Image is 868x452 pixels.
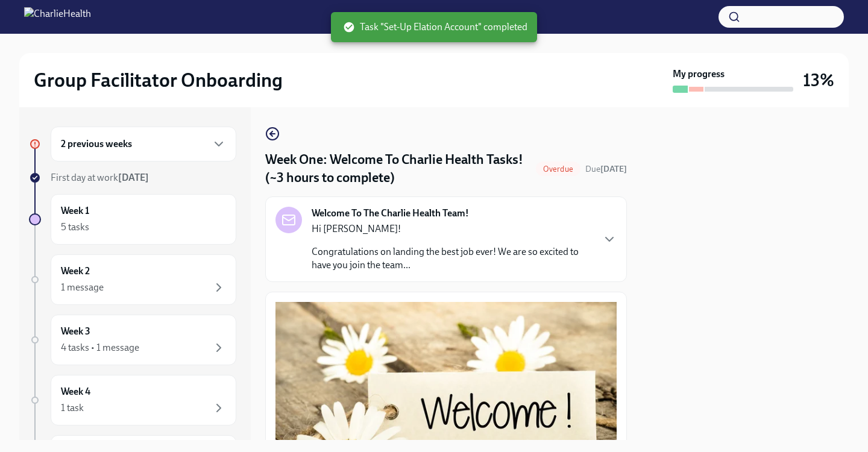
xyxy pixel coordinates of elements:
span: First day at work [51,172,149,183]
div: 5 tasks [61,221,89,234]
a: Week 21 message [29,254,236,305]
a: Week 15 tasks [29,194,236,245]
h6: 2 previous weeks [61,137,132,151]
strong: [DATE] [118,172,149,183]
strong: [DATE] [600,164,627,174]
h6: Week 4 [61,385,90,398]
a: First day at work[DATE] [29,171,236,184]
span: Overdue [536,165,580,174]
h4: Week One: Welcome To Charlie Health Tasks! (~3 hours to complete) [265,151,531,187]
h6: Week 1 [61,204,89,218]
div: 4 tasks • 1 message [61,341,139,354]
span: Task "Set-Up Elation Account" completed [343,20,527,34]
h6: Week 3 [61,325,90,338]
strong: Welcome To The Charlie Health Team! [312,207,469,220]
img: CharlieHealth [24,7,91,27]
span: September 22nd, 2025 10:00 [585,163,627,175]
h3: 13% [803,69,834,91]
strong: My progress [673,67,725,81]
div: 2 previous weeks [51,127,236,162]
p: Hi [PERSON_NAME]! [312,222,593,236]
div: 1 message [61,281,104,294]
a: Week 41 task [29,375,236,425]
div: 1 task [61,401,84,415]
span: Due [585,164,627,174]
a: Week 34 tasks • 1 message [29,315,236,365]
p: Congratulations on landing the best job ever! We are so excited to have you join the team... [312,245,593,272]
h6: Week 2 [61,265,90,278]
h2: Group Facilitator Onboarding [34,68,283,92]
